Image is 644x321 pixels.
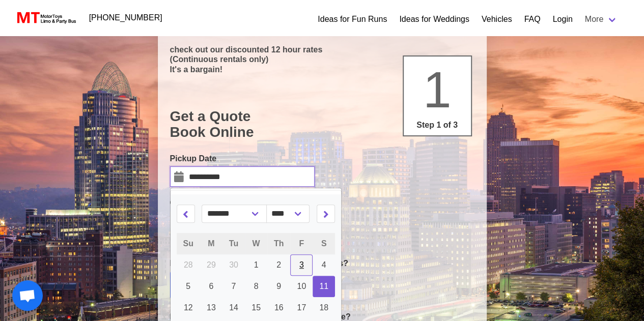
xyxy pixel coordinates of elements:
span: 3 [299,260,304,269]
span: 1 [254,260,259,269]
span: 28 [184,260,193,269]
a: 11 [313,276,335,297]
span: 10 [297,282,306,290]
a: 2 [267,254,291,276]
span: 5 [186,282,190,290]
p: check out our discounted 12 hour rates [170,45,474,54]
span: 16 [274,303,284,312]
img: MotorToys Logo [14,11,77,25]
a: 5 [177,276,200,297]
a: 15 [245,297,267,318]
span: 1 [423,61,452,118]
span: M [208,239,214,248]
span: 8 [254,282,259,290]
p: Step 1 of 3 [408,119,467,131]
a: 1 [245,254,267,276]
span: Tu [229,239,238,248]
a: 14 [222,297,245,318]
p: It's a bargain! [170,65,474,74]
a: 8 [245,276,267,297]
span: 2 [276,260,281,269]
h1: Get a Quote Book Online [170,108,474,140]
a: FAQ [524,13,540,25]
span: Th [274,239,284,248]
span: 17 [297,303,306,312]
span: 9 [276,282,281,290]
a: 16 [267,297,291,318]
a: 4 [313,254,335,276]
span: S [321,239,327,248]
span: F [299,239,304,248]
span: Su [183,239,193,248]
span: 18 [319,303,328,312]
span: 11 [319,282,328,290]
span: 6 [209,282,213,290]
span: 29 [207,260,216,269]
a: 7 [222,276,245,297]
span: W [252,239,260,248]
span: 15 [251,303,261,312]
a: [PHONE_NUMBER] [83,8,169,28]
a: 18 [313,297,335,318]
a: More [579,9,624,30]
a: 13 [200,297,222,318]
a: 6 [200,276,222,297]
span: 14 [229,303,238,312]
a: Vehicles [482,13,512,25]
a: 10 [290,276,313,297]
span: 13 [207,303,216,312]
p: (Continuous rentals only) [170,54,474,64]
div: Open chat [12,280,43,311]
a: 3 [290,254,313,276]
a: Ideas for Weddings [399,13,469,25]
a: 9 [267,276,291,297]
a: Login [552,13,572,25]
label: Pickup Date [170,153,315,165]
a: 17 [290,297,313,318]
span: 12 [184,303,193,312]
span: 30 [229,260,238,269]
a: Ideas for Fun Runs [318,13,387,25]
span: 4 [322,260,326,269]
a: 12 [177,297,200,318]
span: 7 [231,282,236,290]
